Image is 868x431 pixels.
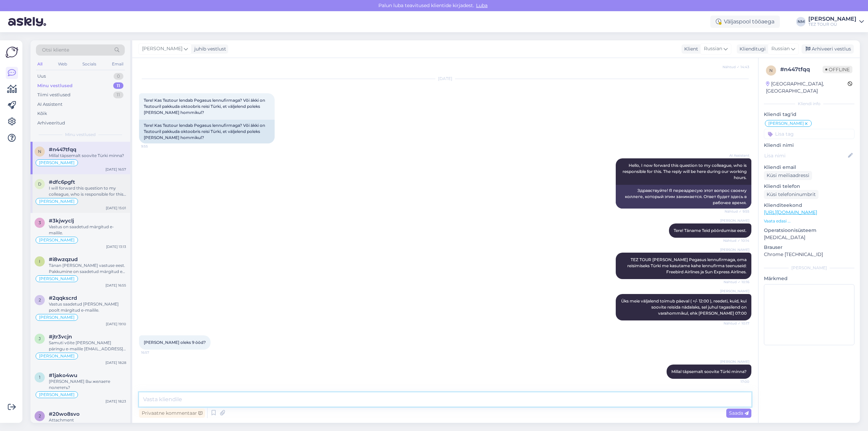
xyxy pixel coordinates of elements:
[39,315,75,319] span: [PERSON_NAME]
[105,283,126,288] div: [DATE] 16:55
[764,129,854,139] input: Lisa tag
[764,111,854,118] p: Kliendi tag'id
[674,228,747,233] span: Tere! Täname Teid pöördumise eest.
[39,220,41,225] span: 3
[623,163,748,180] span: Hello, I now forward this question to my colleague, who is responsible for this. The reply will b...
[764,218,854,224] p: Vaata edasi ...
[105,399,126,404] div: [DATE] 18:23
[724,321,749,326] span: Nähtud ✓ 10:17
[49,334,72,340] span: #jtr3vcjn
[38,149,41,154] span: n
[139,120,275,143] div: Tere! Kas Teztour lendab Pegasus lennufirmaga? Või äkki on Teztouril pakkuda oktoobris reisi Türk...
[720,359,749,364] span: [PERSON_NAME]
[49,179,75,185] span: #dfc6pgft
[764,244,854,251] p: Brauser
[39,336,41,341] span: j
[37,120,65,126] div: Arhiveeritud
[766,80,848,95] div: [GEOGRAPHIC_DATA], [GEOGRAPHIC_DATA]
[796,17,806,26] div: NM
[764,142,854,149] p: Kliendi nimi
[49,146,76,153] span: #n447tfqq
[37,101,62,108] div: AI Assistent
[49,372,77,378] span: #1jako4wu
[737,45,766,53] div: Klienditugi
[724,379,749,384] span: 17:00
[724,279,749,285] span: Nähtud ✓ 10:16
[808,22,856,27] div: TEZ TOUR OÜ
[764,265,854,271] div: [PERSON_NAME]
[808,16,856,22] div: [PERSON_NAME]
[139,76,751,82] div: [DATE]
[769,68,773,73] span: n
[106,205,126,211] div: [DATE] 15:01
[142,45,182,53] span: [PERSON_NAME]
[49,256,78,262] span: #i8wzqzud
[704,45,722,53] span: Russian
[723,238,749,243] span: Nähtud ✓ 10:14
[764,190,818,199] div: Küsi telefoninumbrit
[764,275,854,282] p: Märkmed
[37,92,71,98] div: Tiimi vestlused
[764,183,854,190] p: Kliendi telefon
[39,238,75,242] span: [PERSON_NAME]
[39,199,75,203] span: [PERSON_NAME]
[39,161,75,165] span: [PERSON_NAME]
[39,259,40,264] span: i
[720,289,749,294] span: [PERSON_NAME]
[49,218,74,224] span: #3kjwyclj
[621,298,748,316] span: Üks meie väljalend toimub päeval ( +/- 12:00 ), reedeti, kuid, kui soovite reisida nädalaks, sel ...
[114,73,123,80] div: 0
[627,257,748,274] span: TEZ TOUR [PERSON_NAME] Pegasus lennufirmaga, oma reisimiseks Türki me kasutame kahe lennufirma te...
[105,360,126,365] div: [DATE] 18:28
[106,321,126,327] div: [DATE] 19:10
[39,277,75,281] span: [PERSON_NAME]
[616,185,751,209] div: Здравствуйте! Я переадресую этот вопрос своему коллеге, который этим занимается. Ответ будет здес...
[49,185,126,197] div: I will forward this question to my colleague, who is responsible for this. The reply will be here...
[113,92,123,98] div: 11
[38,181,41,187] span: d
[720,247,749,252] span: [PERSON_NAME]
[802,44,854,54] div: Arhiveeri vestlus
[141,350,166,355] span: 16:57
[65,132,96,138] span: Minu vestlused
[37,82,73,89] div: Minu vestlused
[49,411,80,417] span: #20wo8svo
[42,46,69,54] span: Otsi kliente
[141,144,166,149] span: 9:55
[81,60,98,68] div: Socials
[39,354,75,358] span: [PERSON_NAME]
[671,369,747,374] span: Millal täpsemalt soovite Türki minna?
[37,110,47,117] div: Kõik
[49,262,126,275] div: Tänan [PERSON_NAME] vastuse eest. Pakkumine on saadetud märgitud e-mailile.
[771,45,790,53] span: Russian
[39,297,41,302] span: 2
[720,218,749,223] span: [PERSON_NAME]
[724,209,749,214] span: Nähtud ✓ 9:55
[764,227,854,234] p: Operatsioonisüsteem
[710,16,780,28] div: Väljaspool tööaega
[144,340,206,345] span: [PERSON_NAME] oleks 9 ööd?
[764,251,854,258] p: Chrome [TECHNICAL_ID]
[808,16,864,27] a: [PERSON_NAME]TEZ TOUR OÜ
[49,224,126,236] div: Vastus on saadetud märgitud e-mailile.
[764,171,812,180] div: Küsi meiliaadressi
[39,393,75,397] span: [PERSON_NAME]
[764,152,847,159] input: Lisa nimi
[768,121,804,125] span: [PERSON_NAME]
[139,409,205,418] div: Privaatne kommentaar
[144,98,266,115] span: Tere! Kas Teztour lendab Pegasus lennufirmaga? Või äkki on Teztouril pakkuda oktoobris reisi Türk...
[105,167,126,172] div: [DATE] 16:57
[49,295,77,301] span: #2qqkscrd
[49,378,126,391] div: [PERSON_NAME] Вы желаете полететь?
[49,153,126,159] div: Millal täpsemalt soovite Türki minna?
[764,209,817,215] a: [URL][DOMAIN_NAME]
[113,82,123,89] div: 11
[106,244,126,249] div: [DATE] 13:13
[723,64,749,70] span: Nähtud ✓ 14:43
[764,202,854,209] p: Klienditeekond
[37,73,46,80] div: Uus
[49,340,126,352] div: Samuti võite [PERSON_NAME] päringu e-mailile [EMAIL_ADDRESS][DOMAIN_NAME], kui Teil on juba olema...
[5,46,18,59] img: Askly Logo
[39,413,41,418] span: 2
[39,375,40,380] span: 1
